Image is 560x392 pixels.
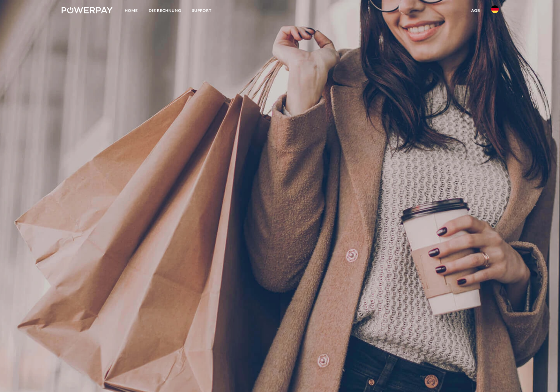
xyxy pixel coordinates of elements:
a: Home [119,5,143,16]
img: de [491,5,499,13]
a: DIE RECHNUNG [143,5,187,16]
img: logo-powerpay-white.svg [62,7,113,13]
a: agb [466,5,486,16]
a: SUPPORT [187,5,217,16]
